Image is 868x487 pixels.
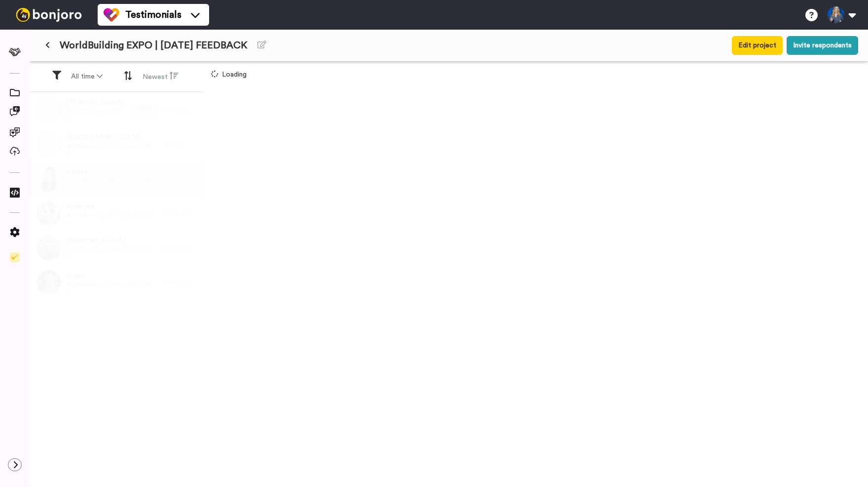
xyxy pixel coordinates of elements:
span: WorldBuilding EXPO | [DATE] FEEDBACK [66,281,159,288]
span: WorldBuilding EXPO | [DATE] FEEDBACK [66,211,159,219]
span: Luana [66,271,159,281]
span: WorldBuilding EXPO | [DATE] FEEDBACK [60,39,248,52]
div: 7 hr. ago [164,106,198,114]
span: Karilee [66,167,159,177]
img: 4cab479a-aaf2-4853-b85d-d395ee55eefb.png [36,166,61,191]
img: bj-logo-header-white.svg [12,8,86,22]
span: WorldBuilding EXPO | [DATE] FEEDBACK [66,177,159,185]
span: Shadows [66,202,159,211]
img: Checklist.svg [10,252,20,262]
span: [PERSON_NAME] [66,236,159,246]
a: [PERSON_NAME]WorldBuilding EXPO | [DATE] FEEDBACKNew7 hr. ago [30,92,203,127]
a: KarileeWorldBuilding EXPO | [DATE] FEEDBACK20 hr. ago [30,162,203,196]
a: LuanaWorldBuilding EXPO | [DATE] FEEDBACK20 hr. ago [30,265,203,300]
div: 20 hr. ago [164,175,198,183]
img: g.png [36,97,61,122]
div: 20 hr. ago [164,279,198,286]
button: Edit project [732,36,783,55]
button: Invite respondents [787,36,858,55]
span: WorldBuilding EXPO | [DATE] FEEDBACK [66,108,128,116]
a: [PERSON_NAME]WorldBuilding EXPO | [DATE] FEEDBACK20 hr. ago [30,231,203,265]
div: 13 hr. ago [164,140,198,148]
span: New [133,102,156,117]
div: 20 hr. ago [164,244,198,252]
img: 4ccbde3d-66c5-4862-b6f0-3132448235bf.jpeg [36,270,61,295]
span: Testimonials [125,8,181,22]
a: ShadowsWorldBuilding EXPO | [DATE] FEEDBACK20 hr. ago [30,196,203,231]
img: 38d45eaf-e5e9-48a8-8f24-2746ded53dd2.png [36,236,61,260]
img: 0d83f7a9-6b14-473a-adb0-193112f1df23.jpeg [36,201,61,226]
div: 20 hr. ago [164,209,198,217]
span: [GEOGRAPHIC_DATA] [66,132,159,142]
img: k.png [36,132,61,157]
span: WorldBuilding EXPO | [DATE] FEEDBACK [66,246,159,254]
img: tm-color.svg [104,7,119,23]
button: Newest [137,67,184,86]
button: All time [65,68,108,85]
a: [GEOGRAPHIC_DATA]WorldBuilding EXPO | [DATE] FEEDBACK13 hr. ago [30,127,203,162]
span: [PERSON_NAME] [66,98,128,108]
span: WorldBuilding EXPO | [DATE] FEEDBACK [66,142,159,150]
